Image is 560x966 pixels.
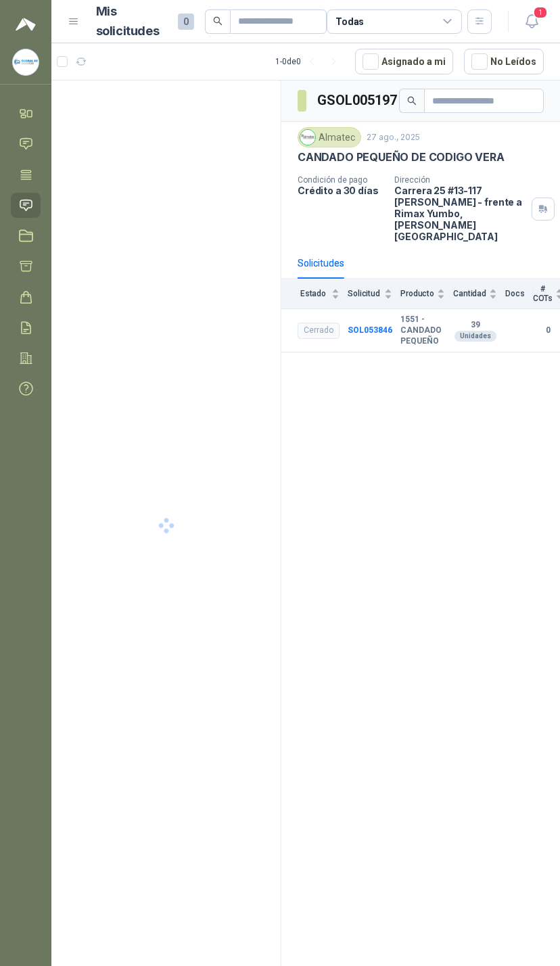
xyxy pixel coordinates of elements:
[400,279,453,309] th: Producto
[16,16,36,32] img: Logo peakr
[400,289,434,298] span: Producto
[298,150,505,164] p: CANDADO PEQUEÑO DE CODIGO VERA
[394,185,526,242] p: Carrera 25 #13-117 [PERSON_NAME] - frente a Rimax Yumbo , [PERSON_NAME][GEOGRAPHIC_DATA]
[355,49,453,74] button: Asignado a mi
[348,325,392,335] a: SOL053846
[13,49,39,75] img: Company Logo
[213,16,223,26] span: search
[300,130,315,145] img: Company Logo
[298,185,383,196] p: Crédito a 30 días
[348,279,400,309] th: Solicitud
[453,289,486,298] span: Cantidad
[298,175,383,185] p: Condición de pago
[317,90,399,111] h3: GSOL005197
[453,320,497,331] b: 39
[335,14,364,29] div: Todas
[367,131,420,144] p: 27 ago., 2025
[407,96,417,106] span: search
[348,289,381,298] span: Solicitud
[96,2,168,41] h1: Mis solicitudes
[505,279,533,309] th: Docs
[298,289,329,298] span: Estado
[298,323,340,339] div: Cerrado
[519,9,544,34] button: 1
[533,284,553,303] span: # COTs
[298,256,344,271] div: Solicitudes
[453,279,505,309] th: Cantidad
[533,6,548,19] span: 1
[281,279,348,309] th: Estado
[464,49,544,74] button: No Leídos
[454,331,496,342] div: Unidades
[178,14,194,30] span: 0
[400,315,445,346] b: 1551 - CANDADO PEQUEÑO
[298,127,361,147] div: Almatec
[394,175,526,185] p: Dirección
[275,51,344,72] div: 1 - 0 de 0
